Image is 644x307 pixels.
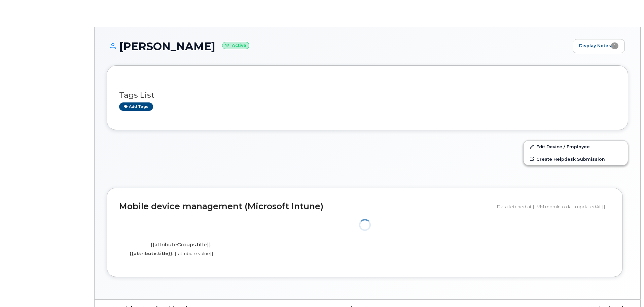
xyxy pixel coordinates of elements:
span: 1 [611,42,618,49]
div: Data fetched at {{ VM.mdmInfo.data.updatedAt }} [497,200,610,213]
a: Create Helpdesk Submission [524,153,628,165]
a: Edit Device / Employee [524,141,628,153]
a: Display Notes1 [573,39,625,53]
small: Active [222,42,249,50]
a: Add tags [119,102,153,111]
label: {{attribute.title}}: [130,250,174,257]
h3: Tags List [119,91,616,99]
span: {{attribute.value}} [175,251,213,256]
h1: [PERSON_NAME] [107,40,569,52]
h4: {{attributeGroups.title}} [124,242,237,248]
h2: Mobile device management (Microsoft Intune) [119,202,492,211]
